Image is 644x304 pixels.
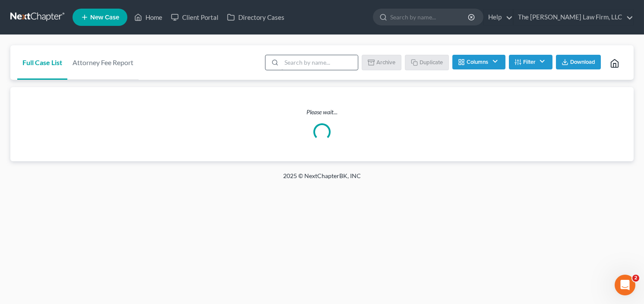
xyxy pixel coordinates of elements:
[615,275,635,295] iframe: Intercom live chat
[17,45,67,80] a: Full Case List
[67,45,139,80] a: Attorney Fee Report
[130,9,167,25] a: Home
[556,55,601,69] button: Download
[281,55,358,70] input: Search by name...
[10,108,634,116] p: Please wait...
[167,9,223,25] a: Client Portal
[514,9,633,25] a: The [PERSON_NAME] Law Firm, LLC
[509,55,552,69] button: Filter
[632,275,639,282] span: 2
[570,59,595,66] span: Download
[484,9,513,25] a: Help
[90,14,119,21] span: New Case
[390,9,469,25] input: Search by name...
[76,172,568,187] div: 2025 © NextChapterBK, INC
[223,9,289,25] a: Directory Cases
[452,55,505,69] button: Columns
